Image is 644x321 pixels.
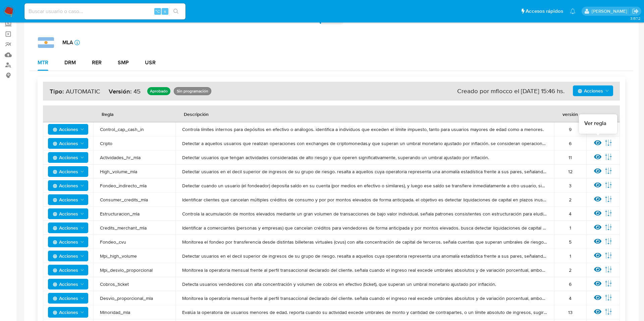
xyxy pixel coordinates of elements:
span: s [164,8,166,14]
p: lautaro.chamorro@mercadolibre.com [592,8,630,14]
span: ⌥ [155,8,160,14]
span: Ver regla [584,120,606,127]
span: 3.157.2 [630,16,641,21]
a: Notificaciones [570,8,576,14]
input: Buscar usuario o caso... [24,7,185,16]
a: Salir [632,8,639,15]
span: Accesos rápidos [526,8,563,15]
button: search-icon [169,7,183,16]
